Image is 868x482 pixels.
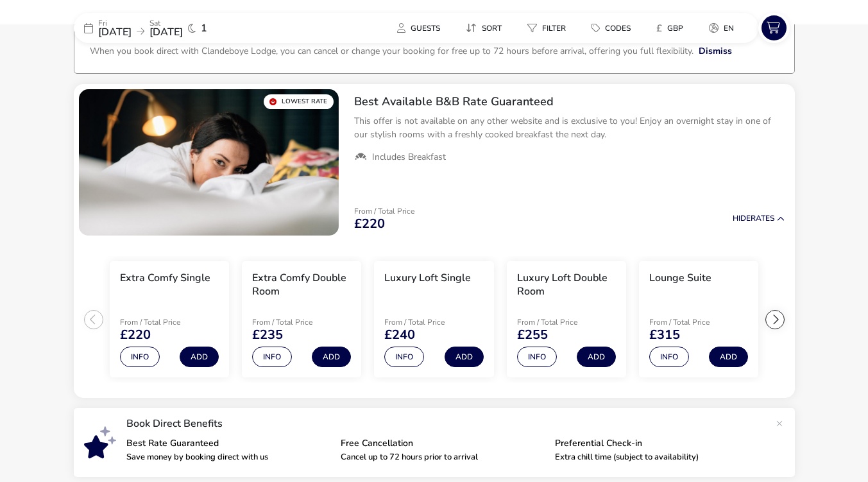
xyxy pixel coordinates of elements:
naf-pibe-menu-bar-item: en [699,19,749,37]
span: £255 [517,329,548,341]
span: £220 [354,218,385,230]
naf-pibe-menu-bar-item: Codes [581,19,646,37]
p: From / Total Price [649,318,740,326]
p: Cancel up to 72 hours prior to arrival [341,453,545,461]
swiper-slide: 2 / 6 [235,256,368,383]
span: £235 [252,329,283,341]
span: £315 [649,329,680,341]
div: Lowest Rate [264,94,334,109]
h3: Luxury Loft Double Room [517,271,616,298]
button: Filter [517,19,576,37]
button: Sort [455,19,512,37]
p: From / Total Price [252,318,343,326]
span: Hide [733,213,751,223]
span: en [724,23,734,33]
button: Info [252,347,292,367]
swiper-slide: 1 / 1 [79,89,339,236]
span: Guests [411,23,440,33]
span: [DATE] [149,25,183,39]
p: From / Total Price [384,318,475,326]
naf-pibe-menu-bar-item: Sort [455,19,517,37]
button: Add [709,347,748,367]
button: Info [384,347,424,367]
h3: Extra Comfy Single [120,271,210,285]
span: GBP [667,23,683,33]
naf-pibe-menu-bar-item: £GBP [646,19,699,37]
span: Filter [542,23,566,33]
h2: Best Available B&B Rate Guaranteed [354,94,785,109]
button: Add [312,347,351,367]
span: £240 [384,329,415,341]
p: This offer is not available on any other website and is exclusive to you! Enjoy an overnight stay... [354,114,785,141]
p: When you book direct with Clandeboye Lodge, you can cancel or change your booking for free up to ... [90,45,694,57]
p: Preferential Check-in [555,439,759,448]
div: Best Available B&B Rate GuaranteedThis offer is not available on any other website and is exclusi... [344,84,795,174]
swiper-slide: 3 / 6 [368,256,500,383]
button: Add [577,347,616,367]
h3: Lounge Suite [649,271,711,285]
p: Extra chill time (subject to availability) [555,453,759,461]
span: Includes Breakfast [372,151,446,163]
i: £ [656,22,662,35]
swiper-slide: 1 / 6 [103,256,235,383]
p: Book Direct Benefits [126,418,769,429]
p: Sat [149,19,183,27]
h3: Extra Comfy Double Room [252,271,351,298]
span: £220 [120,329,151,341]
button: en [699,19,744,37]
button: Info [517,347,557,367]
p: From / Total Price [517,318,608,326]
span: Sort [482,23,502,33]
button: Codes [581,19,641,37]
button: Guests [387,19,450,37]
button: Info [120,347,160,367]
p: Free Cancellation [341,439,545,448]
button: Dismiss [699,44,732,58]
button: Add [180,347,219,367]
button: Info [649,347,689,367]
span: [DATE] [98,25,132,39]
p: From / Total Price [354,207,414,215]
button: HideRates [733,214,785,223]
button: Add [445,347,484,367]
p: Save money by booking direct with us [126,453,330,461]
swiper-slide: 5 / 6 [633,256,765,383]
naf-pibe-menu-bar-item: Filter [517,19,581,37]
naf-pibe-menu-bar-item: Guests [387,19,455,37]
span: Codes [605,23,631,33]
button: £GBP [646,19,694,37]
p: From / Total Price [120,318,211,326]
span: 1 [201,23,207,33]
h3: Luxury Loft Single [384,271,471,285]
p: Best Rate Guaranteed [126,439,330,448]
div: Fri[DATE]Sat[DATE]1 [74,13,266,43]
p: Fri [98,19,132,27]
swiper-slide: 4 / 6 [500,256,633,383]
